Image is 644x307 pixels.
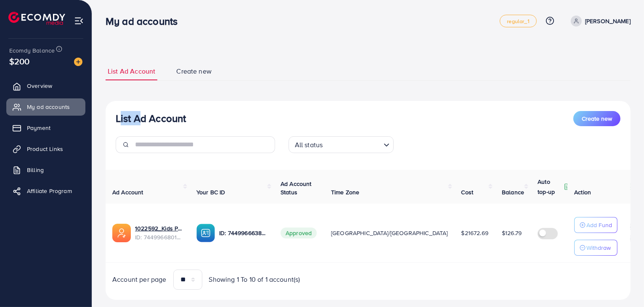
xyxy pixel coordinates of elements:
[8,12,65,25] img: logo
[585,16,631,26] p: [PERSON_NAME]
[27,103,70,111] span: My ad accounts
[331,188,359,196] span: Time Zone
[325,137,380,151] input: Search for option
[196,224,215,242] img: ic-ba-acc.ded83a64.svg
[74,58,82,66] img: image
[27,187,72,195] span: Affiliate Program
[6,77,85,94] a: Overview
[461,188,474,196] span: Cost
[6,140,85,157] a: Product Links
[27,82,52,90] span: Overview
[567,16,631,26] a: [PERSON_NAME]
[9,46,55,55] span: Ecomdy Balance
[574,240,617,256] button: Withdraw
[219,228,267,238] p: ID: 7449966638168178689
[608,269,638,301] iframe: Chat
[135,224,183,241] div: <span class='underline'>1022592_Kids Plaza_1734580571647</span></br>7449966801595088913
[582,114,612,123] span: Create new
[538,177,562,197] p: Auto top-up
[209,275,300,284] span: Showing 1 To 10 of 1 account(s)
[112,224,131,242] img: ic-ads-acc.e4c84228.svg
[196,188,225,196] span: Your BC ID
[586,243,611,253] p: Withdraw
[135,224,183,233] a: 1022592_Kids Plaza_1734580571647
[106,15,184,27] h3: My ad accounts
[502,229,522,237] span: $126.79
[6,183,85,199] a: Affiliate Program
[9,55,30,67] span: $200
[574,188,591,196] span: Action
[112,275,167,284] span: Account per page
[176,66,212,76] span: Create new
[116,112,186,124] h3: List Ad Account
[574,217,617,233] button: Add Fund
[27,166,44,174] span: Billing
[507,19,529,24] span: regular_1
[112,188,143,196] span: Ad Account
[331,229,448,237] span: [GEOGRAPHIC_DATA]/[GEOGRAPHIC_DATA]
[6,119,85,136] a: Payment
[461,229,488,237] span: $21672.69
[135,233,183,241] span: ID: 7449966801595088913
[74,16,84,26] img: menu
[108,66,155,76] span: List Ad Account
[281,228,317,238] span: Approved
[6,98,85,115] a: My ad accounts
[6,161,85,178] a: Billing
[502,188,524,196] span: Balance
[500,15,536,27] a: regular_1
[586,220,612,230] p: Add Fund
[289,136,394,153] div: Search for option
[293,139,325,151] span: All status
[281,180,312,196] span: Ad Account Status
[573,111,620,126] button: Create new
[27,124,50,132] span: Payment
[27,145,63,153] span: Product Links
